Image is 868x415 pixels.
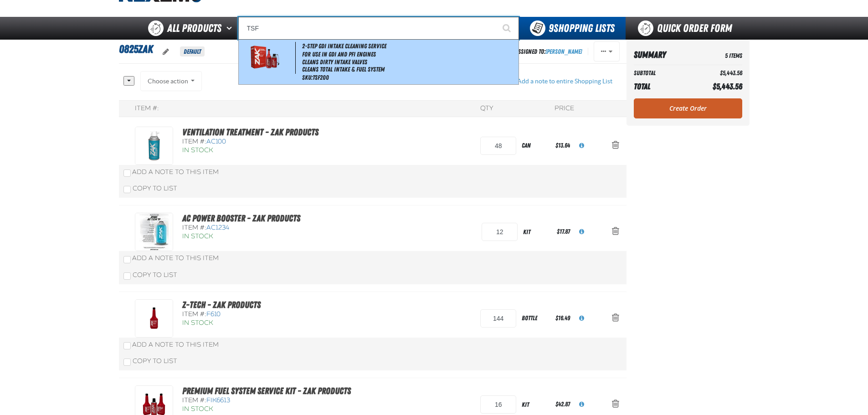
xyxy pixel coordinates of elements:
[182,405,354,414] div: In Stock
[123,186,131,193] input: Copy To List
[515,46,582,58] div: Assigned To:
[626,17,749,40] a: Quick Order Form
[572,136,591,156] button: View All Prices for AC100
[605,136,627,156] button: Action Remove Ventilation Treatment - ZAK Products from 0825ZAK
[123,271,177,279] label: Copy To List
[545,48,582,55] a: [PERSON_NAME]
[634,79,690,94] th: Total
[713,82,742,91] span: $5,443.56
[123,169,131,177] input: Add a Note to This Item
[167,20,221,36] span: All Products
[182,319,354,328] div: In Stock
[480,395,516,414] input: Product Quantity
[238,17,519,40] input: Search
[123,256,131,263] input: Add a Note to This Item
[516,395,554,415] div: kit
[123,184,177,192] label: Copy To List
[557,228,570,235] span: $17.87
[182,385,351,396] a: Premium Fuel System Service Kit - ZAK Products
[549,22,554,35] strong: 9
[182,232,354,241] div: In Stock
[634,47,690,63] th: Summary
[555,400,570,408] span: $42.87
[302,58,517,66] li: Cleans Dirty Intake Valves
[572,395,591,415] button: View All Prices for FIK6613
[182,138,354,146] div: Item #:
[123,272,131,280] input: Copy To List
[206,224,229,231] span: AC1234
[480,309,516,328] input: Product Quantity
[206,310,221,318] span: F610
[516,135,554,156] div: can
[572,308,591,328] button: View All Prices for F610
[572,222,591,242] button: View All Prices for AC1234
[206,138,226,145] span: AC100
[180,46,205,56] span: Default
[123,357,177,365] label: Copy To List
[223,17,238,40] button: Open All Products pages
[206,396,230,404] span: FIK6613
[182,396,354,405] div: Item #:
[123,342,131,349] input: Add a Note to This Item
[119,43,153,56] span: 0825ZAK
[594,41,620,61] button: Actions of 0825ZAK
[549,22,615,35] span: Shopping Lists
[516,308,554,328] div: bottle
[634,98,742,118] a: Create Order
[519,17,626,40] button: You have 9 Shopping Lists. Open to view details
[244,42,285,74] img: 5b11582210d27797071929-twostepbox_0000_copy_preview.png
[605,222,627,242] button: Action Remove AC Power Booster - ZAK Products from 0825ZAK
[123,359,131,366] input: Copy To List
[135,104,159,113] div: Item #:
[302,42,386,50] span: 2-Step GDI Intake Cleaning Service
[482,223,518,241] input: Product Quantity
[302,66,517,73] li: Cleans Total Intake & Fuel System
[555,314,570,322] span: $16.49
[132,341,219,348] span: Add a Note to This Item
[605,395,627,415] button: Action Remove Premium Fuel System Service Kit - ZAK Products from 0825ZAK
[182,146,354,155] div: In Stock
[555,142,570,149] span: $13.64
[605,308,627,328] button: Action Remove Z-Tech - ZAK Products from 0825ZAK
[496,17,519,40] button: Start Searching
[690,67,742,79] td: $5,443.56
[518,222,555,242] div: kit
[132,168,219,176] span: Add a Note to This Item
[182,213,300,224] a: AC Power Booster - ZAK Products
[480,137,516,155] input: Product Quantity
[302,74,329,81] span: SKU:TSF200
[634,67,690,79] th: Subtotal
[132,254,219,262] span: Add a Note to This Item
[690,47,742,63] td: 5 Items
[155,42,176,62] button: oro.shoppinglist.label.edit.tooltip
[182,310,354,319] div: Item #:
[480,104,493,113] div: QTY
[503,71,620,91] button: Add a note to entire Shopping List
[302,51,517,58] li: For Use in GDI and PFI Engines
[182,299,261,310] a: Z-Tech - ZAK Products
[182,127,318,138] a: Ventilation Treatment - ZAK Products
[182,224,354,232] div: Item #:
[555,104,574,113] div: Price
